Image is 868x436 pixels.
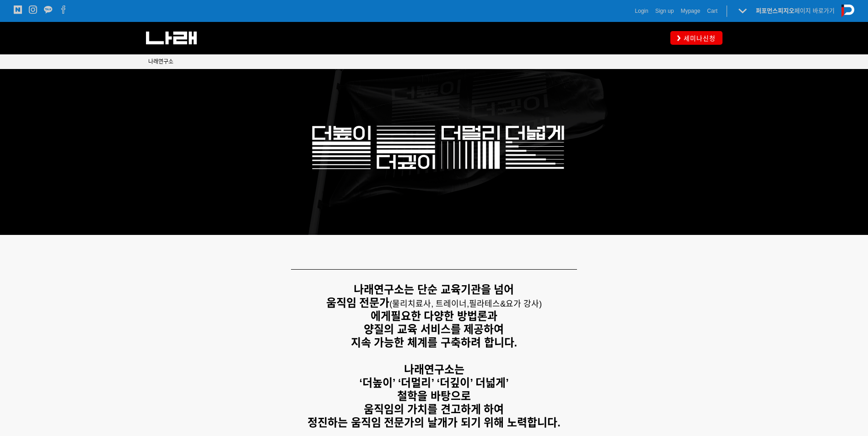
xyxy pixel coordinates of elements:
[351,336,517,349] strong: 지속 가능한 체계를 구축하려 합니다.
[469,299,542,308] span: 필라테스&요가 강사)
[389,299,469,308] span: (
[359,377,509,389] strong: ‘더높이’ ‘더멀리’ ‘더깊이’ 더넓게’
[756,7,794,14] strong: 퍼포먼스피지오
[371,310,391,322] strong: 에게
[681,6,701,16] a: Mypage
[392,299,469,308] span: 물리치료사, 트레이너,
[756,7,835,14] a: 퍼포먼스피지오페이지 바로가기
[148,57,173,66] a: 나래연구소
[364,403,504,415] strong: 움직임의 가치를 견고하게 하여
[707,6,717,16] a: Cart
[655,6,674,16] a: Sign up
[364,323,504,335] strong: 양질의 교육 서비스를 제공하여
[670,31,722,44] a: 세미나신청
[404,363,464,376] strong: 나래연구소는
[148,58,173,65] span: 나래연구소
[397,390,471,402] strong: 철학을 바탕으로
[681,34,716,43] span: 세미나신청
[635,6,648,16] a: Login
[326,297,390,309] strong: 움직임 전문가
[391,310,497,322] strong: 필요한 다양한 방법론과
[307,416,561,429] strong: 정진하는 움직임 전문가의 날개가 되기 위해 노력합니다.
[354,283,514,296] strong: 나래연구소는 단순 교육기관을 넘어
